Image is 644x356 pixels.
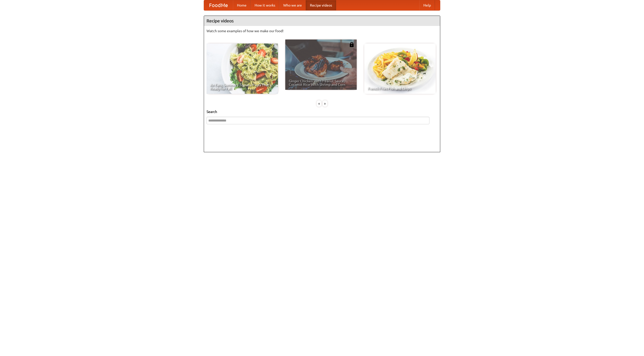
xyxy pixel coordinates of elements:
[368,87,432,90] span: French Fries Fish and Chips
[204,16,440,26] h4: Recipe videos
[207,109,437,114] h5: Search
[204,0,233,10] a: FoodMe
[323,100,327,107] div: »
[317,100,321,107] div: «
[279,0,306,10] a: Who we are
[207,44,278,94] a: An Easy, Summery Tomato Pasta That's Ready for Fall
[207,28,437,33] p: Watch some examples of how we make our food!
[233,0,251,10] a: Home
[364,44,436,94] a: French Fries Fish and Chips
[419,0,435,10] a: Help
[306,0,336,10] a: Recipe videos
[349,42,354,47] img: 483408.png
[251,0,279,10] a: How it works
[210,83,274,90] span: An Easy, Summery Tomato Pasta That's Ready for Fall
